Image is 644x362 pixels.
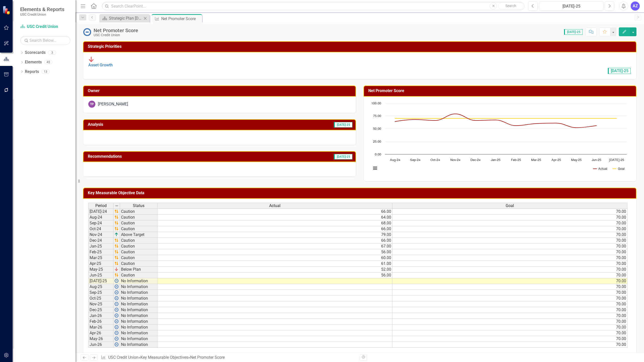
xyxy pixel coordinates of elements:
[392,272,627,278] td: 70.00
[3,6,11,15] img: ClearPoint Strategy
[133,204,144,208] span: Status
[491,158,500,162] text: Jan-25
[20,6,64,12] span: Elements & Reports
[25,59,42,65] a: Elements
[25,69,39,75] a: Reports
[269,204,280,208] span: Actual
[371,102,381,105] text: 100.00
[392,261,627,267] td: 70.00
[375,153,381,156] text: 0.00
[98,101,128,107] div: [PERSON_NAME]
[157,232,392,238] td: 79.00
[392,244,627,249] td: 70.00
[88,255,113,261] td: Mar-25
[506,204,514,208] span: Goal
[390,158,400,162] text: Aug-24
[372,165,379,172] button: View chart menu, Chart
[88,325,113,330] td: Mar-26
[161,16,201,22] div: Net Promoter Score
[120,267,157,272] td: Below Plan
[631,2,640,11] button: AZ
[114,267,118,271] img: KIVvID6XQLnem7Jwd5RGsJlsyZvnEO8ojW1w+8UqMjn4yonOQRrQskXCXGmASKTRYCiTqJOcojskkyr07L4Z+PfWUOM8Y5yiO...
[114,342,118,346] img: wPkqUstsMhMTgAAAABJRU5ErkJggg==
[369,101,631,176] div: Chart. Highcharts interactive chart.
[120,330,157,336] td: No Information
[498,3,523,10] button: Search
[114,319,118,323] img: wPkqUstsMhMTgAAAABJRU5ErkJggg==
[392,255,627,261] td: 70.00
[101,15,142,21] a: Strategic Plan [DATE] - [DATE]
[120,284,157,290] td: No Information
[114,331,118,335] img: wPkqUstsMhMTgAAAABJRU5ErkJggg==
[157,249,392,255] td: 56.00
[88,44,633,49] h3: Strategic Priorities
[88,56,94,62] img: Below Plan
[88,209,113,215] td: [DATE]-24
[42,69,50,74] div: 13
[114,250,118,254] img: 7u2iTZrTEZ7i9oDWlPBULAqDHDmR3vKCs7My6dMMCIpfJOwzDMAzDMBH4B3+rbZfrisroAAAAAElFTkSuQmCC
[541,3,602,9] div: [DATE]-25
[88,284,113,290] td: Aug-25
[392,226,627,232] td: 70.00
[120,226,157,232] td: Caution
[394,113,597,129] g: Actual, line 1 of 2 with 12 data points.
[88,122,206,127] h3: Analysis
[392,325,627,330] td: 70.00
[157,209,392,215] td: 66.00
[88,191,633,195] h3: Key Measurable Objective Data
[101,355,356,360] div: » »
[120,296,157,301] td: No Information
[334,154,352,159] span: [DATE]-25
[88,313,113,319] td: Jan-26
[613,167,625,171] button: Show Goal
[120,342,157,348] td: No Information
[88,319,113,325] td: Feb-26
[392,267,627,272] td: 70.00
[157,244,392,249] td: 67.00
[94,33,138,37] div: USC Credit Union
[88,244,113,249] td: Jan-25
[120,255,157,261] td: Caution
[114,325,118,329] img: wPkqUstsMhMTgAAAABJRU5ErkJggg==
[373,127,381,131] text: 50.00
[392,319,627,325] td: 70.00
[392,232,627,238] td: 70.00
[88,226,113,232] td: Oct-24
[88,296,113,301] td: Oct-25
[373,114,381,118] text: 75.00
[511,158,521,162] text: Feb-25
[88,307,113,313] td: Dec-25
[88,232,113,238] td: Nov-24
[157,238,392,244] td: 66.00
[392,336,627,342] td: 70.00
[571,158,582,162] text: May-25
[88,238,113,244] td: Dec-24
[369,101,629,176] svg: Interactive chart
[157,215,392,220] td: 64.00
[88,215,113,220] td: Aug-24
[114,256,118,260] img: 7u2iTZrTEZ7i9oDWlPBULAqDHDmR3vKCs7My6dMMCIpfJOwzDMAzDMBH4B3+rbZfrisroAAAAAElFTkSuQmCC
[392,301,627,307] td: 70.00
[88,278,113,284] td: [DATE]-25
[88,154,257,159] h3: Recommendations
[88,342,113,348] td: Jun-26
[392,307,627,313] td: 70.00
[94,28,138,33] div: Net Promoter Score
[114,209,118,213] img: 7u2iTZrTEZ7i9oDWlPBULAqDHDmR3vKCs7My6dMMCIpfJOwzDMAzDMBH4B3+rbZfrisroAAAAAElFTkSuQmCC
[114,232,118,236] img: VmL+zLOWXp8NoCSi7l57Eu8eJ+4GWSi48xzEIItyGCrzKAg+GPZxiGYRiGYS7xC1jVADWlAHzkAAAAAElFTkSuQmCC
[392,220,627,226] td: 70.00
[392,238,627,244] td: 70.00
[20,12,64,16] small: USC Credit Union
[334,122,352,128] span: [DATE]-25
[531,158,541,162] text: Mar-25
[88,249,113,255] td: Feb-25
[120,278,157,284] td: No Information
[593,167,607,171] button: Show Actual
[88,101,95,108] div: TP
[120,209,157,215] td: Caution
[20,36,70,45] input: Search Below...
[120,301,157,307] td: No Information
[609,158,624,162] text: [DATE]-25
[114,215,118,219] img: 7u2iTZrTEZ7i9oDWlPBULAqDHDmR3vKCs7My6dMMCIpfJOwzDMAzDMBH4B3+rbZfrisroAAAAAElFTkSuQmCC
